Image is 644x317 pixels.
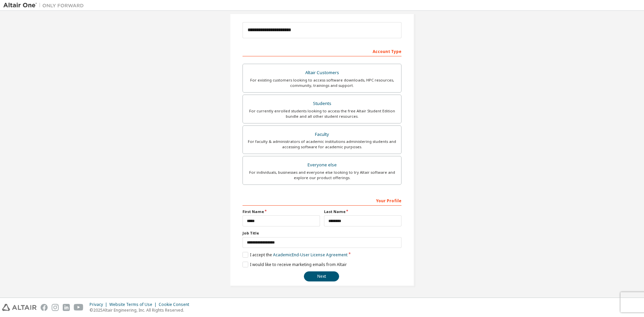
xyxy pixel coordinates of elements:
[3,2,87,9] img: Altair One
[90,307,193,313] p: © 2025 Altair Engineering, Inc. All Rights Reserved.
[2,304,37,311] img: altair_logo.svg
[324,209,401,214] label: Last Name
[247,68,397,77] div: Altair Customers
[243,46,401,56] div: Account Type
[109,302,159,307] div: Website Terms of Use
[247,130,397,139] div: Faculty
[243,209,320,214] label: First Name
[304,271,339,281] button: Next
[247,139,397,150] div: For faculty & administrators of academic institutions administering students and accessing softwa...
[243,195,401,206] div: Your Profile
[247,170,397,180] div: For individuals, businesses and everyone else looking to try Altair software and explore our prod...
[243,230,401,236] label: Job Title
[90,302,109,307] div: Privacy
[247,77,397,88] div: For existing customers looking to access software downloads, HPC resources, community, trainings ...
[273,252,347,258] a: Academic End-User License Agreement
[247,160,397,170] div: Everyone else
[159,302,193,307] div: Cookie Consent
[52,304,59,311] img: instagram.svg
[243,252,347,258] label: I accept the
[247,99,397,108] div: Students
[41,304,48,311] img: facebook.svg
[247,108,397,119] div: For currently enrolled students looking to access the free Altair Student Edition bundle and all ...
[63,304,70,311] img: linkedin.svg
[74,304,84,311] img: youtube.svg
[243,262,347,267] label: I would like to receive marketing emails from Altair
